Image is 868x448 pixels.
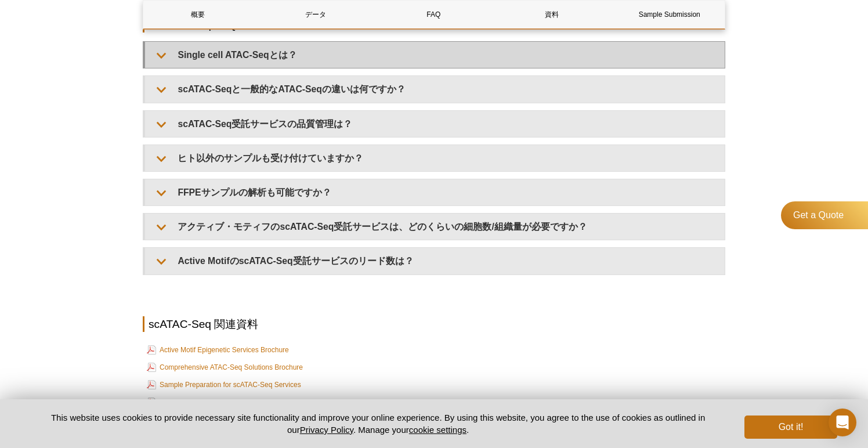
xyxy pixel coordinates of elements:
a: Comprehensive ATAC-Seq Solutions Brochure [147,360,303,374]
a: Get a Quote [781,201,868,229]
summary: scATAC-Seq受託サービスの品質管理は？ [145,111,725,137]
button: cookie settings [409,425,466,435]
summary: FFPEサンプルの解析も可能ですか？ [145,179,725,205]
summary: ヒト以外のサンプルも受け付けていますか？ [145,145,725,171]
p: This website uses cookies to provide necessary site functionality and improve your online experie... [31,411,725,436]
summary: scATAC-Seqと一般的なATAC-Seqの違いは何ですか？ [145,76,725,102]
a: 資料 [497,1,606,28]
a: FAQ [379,1,488,28]
a: 概要 [143,1,252,28]
button: Got it! [744,416,837,439]
a: Sample Submission [615,1,724,28]
h2: scATAC-Seq 関連資料 [143,316,725,332]
a: Privacy Policy [300,425,353,435]
a: Active Motif Epigenetic Services Brochure [147,343,289,357]
summary: アクティブ・モティフのscATAC-Seq受託サービスは、どのくらいの細胞数/組織量が必要ですか？ [145,214,725,240]
a: データ [261,1,370,28]
summary: Active MotifのscATAC-Seq受託サービスのリード数は？ [145,248,725,274]
div: Open Intercom Messenger [829,409,856,436]
summary: Single cell ATAC-Seqとは？ [145,42,725,68]
a: Epigenetic Services Citations [147,395,249,409]
a: Sample Preparation for scATAC-Seq Services [147,378,301,392]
